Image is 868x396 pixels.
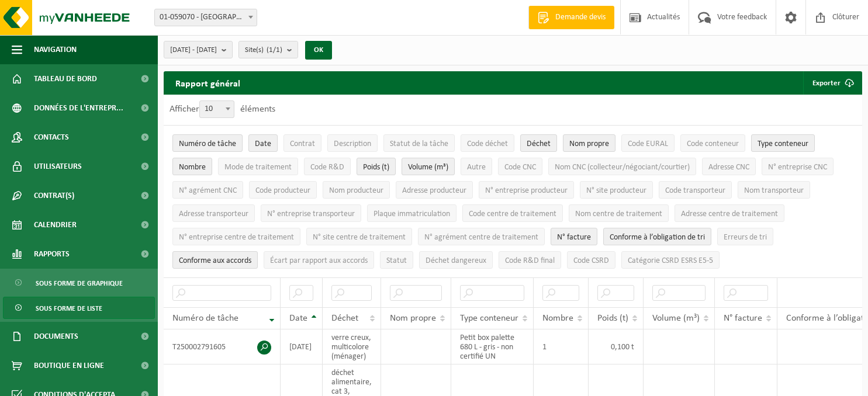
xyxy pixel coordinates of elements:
[34,210,77,239] span: Calendrier
[249,181,317,199] button: Code producteurCode producteur: Activate to sort
[551,228,597,245] button: N° factureN° facture: Activate to sort
[675,204,784,222] button: Adresse centre de traitementAdresse centre de traitement: Activate to sort
[569,140,609,148] span: Nom propre
[567,251,615,269] button: Code CSRDCode CSRD: Activate to sort
[179,233,294,242] span: N° entreprise centre de traitement
[573,256,609,265] span: Code CSRD
[419,251,493,269] button: Déchet dangereux : Activate to sort
[179,186,237,195] span: N° agrément CNC
[762,158,834,175] button: N° entreprise CNCN° entreprise CNC: Activate to sort
[461,134,514,152] button: Code déchetCode déchet: Activate to sort
[36,272,123,294] span: Sous forme de graphique
[170,41,217,59] span: [DATE] - [DATE]
[628,256,713,265] span: Catégorie CSRD ESRS E5-5
[485,186,568,195] span: N° entreprise producteur
[528,6,614,29] a: Demande devis
[179,256,251,265] span: Conforme aux accords
[34,93,123,123] span: Données de l'entrepr...
[527,140,551,148] span: Déchet
[569,204,669,222] button: Nom centre de traitementNom centre de traitement: Activate to sort
[424,233,538,242] span: N° agrément centre de traitement
[548,158,696,175] button: Nom CNC (collecteur/négociant/courtier)Nom CNC (collecteur/négociant/courtier): Activate to sort
[563,134,615,152] button: Nom propreNom propre: Activate to sort
[610,233,705,242] span: Conforme à l’obligation de tri
[383,134,455,152] button: Statut de la tâcheStatut de la tâche: Activate to sort
[172,158,212,175] button: NombreNombre: Activate to sort
[418,228,545,245] button: N° agrément centre de traitementN° agrément centre de traitement: Activate to sort
[390,314,436,323] span: Nom propre
[255,140,271,148] span: Date
[199,100,234,118] span: 10
[34,181,74,210] span: Contrat(s)
[402,186,466,195] span: Adresse producteur
[290,140,315,148] span: Contrat
[172,134,243,152] button: Numéro de tâcheNuméro de tâche: Activate to remove sorting
[665,186,725,195] span: Code transporteur
[200,101,234,117] span: 10
[323,329,381,364] td: verre creux, multicolore (ménager)
[380,251,413,269] button: StatutStatut: Activate to sort
[603,228,711,245] button: Conforme à l’obligation de tri : Activate to sort
[628,140,668,148] span: Code EURAL
[505,256,555,265] span: Code R&D final
[306,228,412,245] button: N° site centre de traitementN° site centre de traitement: Activate to sort
[255,186,310,195] span: Code producteur
[426,256,486,265] span: Déchet dangereux
[451,329,534,364] td: Petit box palette 680 L - gris - non certifié UN
[267,210,355,218] span: N° entreprise transporteur
[708,163,749,172] span: Adresse CNC
[310,163,344,172] span: Code R&D
[498,158,542,175] button: Code CNCCode CNC: Activate to sort
[261,204,361,222] button: N° entreprise transporteurN° entreprise transporteur: Activate to sort
[155,9,257,26] span: 01-059070 - YANKA - LILLE
[267,46,282,54] count: (1/1)
[504,163,536,172] span: Code CNC
[589,329,644,364] td: 0,100 t
[245,41,282,59] span: Site(s)
[170,105,275,114] label: Afficher éléments
[224,163,292,172] span: Mode de traitement
[34,322,78,351] span: Documents
[304,158,351,175] button: Code R&DCode R&amp;D: Activate to sort
[758,140,808,148] span: Type conteneur
[313,233,406,242] span: N° site centre de traitement
[555,163,690,172] span: Nom CNC (collecteur/négociant/courtier)
[499,251,561,269] button: Code R&D finalCode R&amp;D final: Activate to sort
[408,163,448,172] span: Volume (m³)
[334,140,371,148] span: Description
[386,256,407,265] span: Statut
[218,158,298,175] button: Mode de traitementMode de traitement: Activate to sort
[552,12,608,23] span: Demande devis
[724,233,767,242] span: Erreurs de tri
[172,251,258,269] button: Conforme aux accords : Activate to sort
[179,140,236,148] span: Numéro de tâche
[652,314,700,323] span: Volume (m³)
[34,152,82,181] span: Utilisateurs
[264,251,374,269] button: Écart par rapport aux accordsÉcart par rapport aux accords: Activate to sort
[460,314,518,323] span: Type conteneur
[281,329,323,364] td: [DATE]
[744,186,804,195] span: Nom transporteur
[469,210,556,218] span: Code centre de traitement
[34,123,69,152] span: Contacts
[289,314,307,323] span: Date
[659,181,732,199] button: Code transporteurCode transporteur: Activate to sort
[702,158,756,175] button: Adresse CNCAdresse CNC: Activate to sort
[164,71,252,95] h2: Rapport général
[621,251,720,269] button: Catégorie CSRD ESRS E5-5Catégorie CSRD ESRS E5-5: Activate to sort
[396,181,473,199] button: Adresse producteurAdresse producteur: Activate to sort
[363,163,389,172] span: Poids (t)
[164,329,281,364] td: T250002791605
[238,41,298,58] button: Site(s)(1/1)
[738,181,810,199] button: Nom transporteurNom transporteur: Activate to sort
[575,210,662,218] span: Nom centre de traitement
[374,210,450,218] span: Plaque immatriculation
[402,158,455,175] button: Volume (m³)Volume (m³): Activate to sort
[479,181,574,199] button: N° entreprise producteurN° entreprise producteur: Activate to sort
[172,228,300,245] button: N° entreprise centre de traitementN° entreprise centre de traitement: Activate to sort
[586,186,646,195] span: N° site producteur
[534,329,589,364] td: 1
[327,134,378,152] button: DescriptionDescription: Activate to sort
[248,134,278,152] button: DateDate: Activate to sort
[717,228,773,245] button: Erreurs de triErreurs de tri: Activate to sort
